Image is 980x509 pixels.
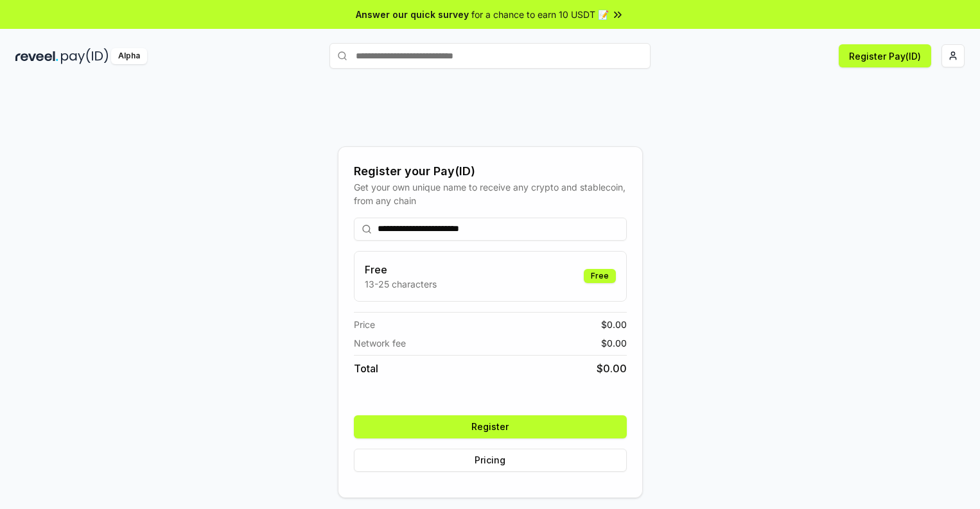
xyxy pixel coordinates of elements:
[839,44,931,67] button: Register Pay(ID)
[597,361,627,376] span: $ 0.00
[471,8,609,21] span: for a chance to earn 10 USDT 📝
[354,449,627,472] button: Pricing
[601,318,627,331] span: $ 0.00
[354,180,627,207] div: Get your own unique name to receive any crypto and stablecoin, from any chain
[365,262,437,277] h3: Free
[354,415,627,438] button: Register
[15,48,58,64] img: reveel_dark
[354,318,375,331] span: Price
[354,162,627,180] div: Register your Pay(ID)
[354,336,406,350] span: Network fee
[584,269,616,283] div: Free
[601,336,627,350] span: $ 0.00
[354,361,378,376] span: Total
[111,48,147,64] div: Alpha
[61,48,109,64] img: pay_id
[356,8,469,21] span: Answer our quick survey
[365,277,437,291] p: 13-25 characters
